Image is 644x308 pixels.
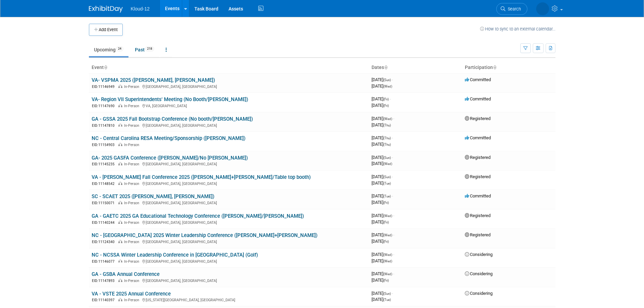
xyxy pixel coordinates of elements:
[92,200,366,206] div: [GEOGRAPHIC_DATA], [GEOGRAPHIC_DATA]
[393,232,394,237] span: -
[372,252,394,257] span: [DATE]
[465,116,491,121] span: Registered
[372,258,392,263] span: [DATE]
[372,155,393,160] span: [DATE]
[465,96,491,101] span: Committed
[92,193,214,199] a: SC - SCAET 2025 ([PERSON_NAME], [PERSON_NAME])
[392,135,393,140] span: -
[92,298,117,302] span: EID: 11140397
[92,174,311,180] a: VA - [PERSON_NAME] Fall Conference 2025 ([PERSON_NAME]+[PERSON_NAME]/Table top booth)
[92,240,117,244] span: EID: 11124340
[118,85,122,88] img: In-Person Event
[124,123,141,128] span: In-Person
[124,85,141,89] span: In-Person
[390,96,391,101] span: -
[372,297,391,302] span: [DATE]
[89,62,369,73] th: Event
[92,103,366,109] div: VA, [GEOGRAPHIC_DATA]
[372,77,393,82] span: [DATE]
[393,116,394,121] span: -
[465,232,491,237] span: Registered
[372,84,392,89] span: [DATE]
[92,116,253,122] a: GA - GSSA 2025 Fall Bootstrap Conference (No booth/[PERSON_NAME])
[383,201,389,205] span: (Fri)
[92,161,366,167] div: [GEOGRAPHIC_DATA], [GEOGRAPHIC_DATA]
[118,259,122,263] img: In-Person Event
[118,220,122,224] img: In-Person Event
[92,162,117,166] span: EID: 11145235
[465,271,493,276] span: Considering
[372,232,394,237] span: [DATE]
[130,43,159,56] a: Past218
[383,136,391,140] span: (Thu)
[372,193,393,198] span: [DATE]
[384,65,387,70] a: Sort by Start Date
[383,233,392,237] span: (Wed)
[383,117,392,121] span: (Wed)
[124,182,141,186] span: In-Person
[372,122,391,127] span: [DATE]
[131,6,150,11] span: Kloud-12
[372,135,393,140] span: [DATE]
[505,6,521,11] span: Search
[372,200,389,205] span: [DATE]
[392,174,393,179] span: -
[383,104,389,108] span: (Fri)
[124,162,141,166] span: In-Person
[493,65,496,70] a: Sort by Participation Type
[465,135,491,140] span: Committed
[383,175,391,179] span: (Sun)
[118,162,122,165] img: In-Person Event
[92,252,258,258] a: NC - NCSSA Winter Leadership Conference in [GEOGRAPHIC_DATA] (Golf)
[465,252,493,257] span: Considering
[383,143,391,146] span: (Thu)
[118,240,122,243] img: In-Person Event
[369,62,462,73] th: Dates
[89,24,123,36] button: Add Event
[393,252,394,257] span: -
[372,181,391,186] span: [DATE]
[89,43,128,56] a: Upcoming24
[118,279,122,282] img: In-Person Event
[383,292,391,295] span: (Sun)
[124,143,141,147] span: In-Person
[118,182,122,185] img: In-Person Event
[383,97,389,101] span: (Fri)
[465,155,491,160] span: Registered
[92,155,248,161] a: GA- 2025 GASFA Conference ([PERSON_NAME]/No [PERSON_NAME])
[92,258,366,264] div: [GEOGRAPHIC_DATA], [GEOGRAPHIC_DATA]
[372,213,394,218] span: [DATE]
[465,193,491,198] span: Committed
[465,174,491,179] span: Registered
[372,96,391,101] span: [DATE]
[92,232,317,238] a: NC - [GEOGRAPHIC_DATA] 2025 Winter Leadership Conference ([PERSON_NAME]+[PERSON_NAME])
[92,182,117,186] span: EID: 11148542
[372,103,389,108] span: [DATE]
[92,221,117,224] span: EID: 11140244
[536,2,549,15] img: Gabriela Bravo-Chigwere
[124,220,141,225] span: In-Person
[92,278,366,283] div: [GEOGRAPHIC_DATA], [GEOGRAPHIC_DATA]
[92,279,117,283] span: EID: 11147893
[92,124,117,127] span: EID: 11147810
[372,219,389,224] span: [DATE]
[92,260,117,263] span: EID: 11146077
[383,123,391,127] span: (Thu)
[116,46,123,51] span: 24
[92,143,117,147] span: EID: 11154903
[462,62,555,73] th: Participation
[383,279,389,282] span: (Fri)
[383,194,391,198] span: (Tue)
[372,174,393,179] span: [DATE]
[383,272,392,276] span: (Wed)
[465,213,491,218] span: Registered
[92,135,245,141] a: NC - Central Carolina RESA Meeting/Sponsorship ([PERSON_NAME])
[124,104,141,108] span: In-Person
[372,271,394,276] span: [DATE]
[118,143,122,146] img: In-Person Event
[383,156,391,160] span: (Sun)
[124,298,141,302] span: In-Person
[92,77,215,83] a: VA- VSPMA 2025 ([PERSON_NAME], [PERSON_NAME])
[92,201,117,205] span: EID: 11150071
[124,201,141,205] span: In-Person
